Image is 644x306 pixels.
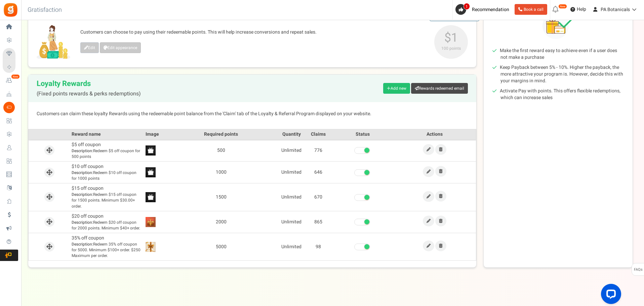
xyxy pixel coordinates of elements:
b: Description: [72,148,93,154]
li: Activate Pay with points. This offers flexible redemptions, which can increase sales [500,88,624,101]
img: Reward [146,192,156,202]
td: 2000 [164,211,278,233]
td: 776 [305,139,332,161]
h2: Loyalty Rewards [37,80,141,97]
a: Remove [435,241,446,251]
td: Unlimited [278,139,305,161]
th: Required points [164,129,278,139]
span: Help [575,6,586,13]
img: Gratisfaction [3,2,18,17]
b: Description: [72,219,93,225]
a: Edit [80,42,99,53]
b: Description: [72,241,93,247]
a: Rewards redeemed email [411,83,468,94]
img: Reward [146,217,156,227]
th: Actions [394,129,476,139]
td: 5000 [164,233,278,260]
img: Reward [146,242,156,252]
td: 646 [305,161,332,183]
td: Unlimited [278,233,305,260]
span: Redeem $15 off coupon for 1500 points. Minimum $30.00+ order. [72,192,142,209]
th: Image [144,129,164,139]
td: $10 off coupon [70,161,144,183]
td: 670 [305,183,332,211]
p: Customers can claim these loyalty Rewards using the redeemable point balance from the 'Claim' tab... [37,111,468,117]
a: 1 Recommendation [455,4,512,15]
a: Remove [435,144,446,155]
a: Remove [435,216,446,226]
a: Edit [423,216,434,226]
a: Edit [423,144,434,155]
h3: Gratisfaction [20,3,69,17]
td: Unlimited [278,183,305,211]
em: New [11,74,20,79]
a: Add new [383,83,410,94]
span: PA Botanicals [601,6,630,13]
span: Redeem $5 off coupon for 500 points [72,148,142,160]
p: Customers can choose to pay using their redeemable points. This will help increase conversions an... [80,29,428,36]
a: Edit [423,166,434,177]
th: Claims [305,129,332,139]
th: Status [332,129,393,139]
img: Reward [146,167,156,177]
img: Tips [542,13,574,39]
span: 1 [464,3,470,10]
span: Redeem $20 off coupon for 2000 points. Minimum $40+ order. [72,220,142,231]
td: $5 off coupon [70,139,144,161]
li: Make the first reward easy to achieve even if a user does not make a purchase [500,47,624,61]
a: Edit appearance [100,42,141,53]
img: Pay with points [37,25,70,59]
td: Unlimited [278,161,305,183]
span: Redeem $10 off coupon for 1000 points [72,170,142,181]
a: Help [568,4,589,15]
a: New [3,75,18,86]
li: Keep Payback between 5% - 10%. Higher the payback, the more attractive your program is. However, ... [500,64,624,84]
b: Description: [72,191,93,198]
small: 100 points [436,45,466,51]
span: $1 [434,25,468,59]
td: 98 [305,233,332,260]
td: 1500 [164,183,278,211]
a: Book a call [515,4,547,15]
a: Remove [435,166,446,177]
b: Description: [72,170,93,176]
th: Quantity [278,129,305,139]
td: $15 off coupon [70,183,144,211]
a: Edit [423,241,434,251]
span: Redeem 35% off coupon for 5000. Minimum $100+ order. $250 Maximum per order. [72,242,142,259]
a: Remove [435,191,446,202]
span: (Fixed points rewards & perks redemptions) [37,91,141,97]
a: Edit [423,191,434,202]
span: FAQs [634,263,643,276]
td: 35% off coupon [70,233,144,260]
td: 1000 [164,161,278,183]
em: New [558,4,567,9]
td: 865 [305,211,332,233]
th: Reward name [70,129,144,139]
td: $20 off coupon [70,211,144,233]
td: Unlimited [278,211,305,233]
td: 500 [164,139,278,161]
span: Recommendation [472,6,509,13]
img: Reward [146,145,156,156]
